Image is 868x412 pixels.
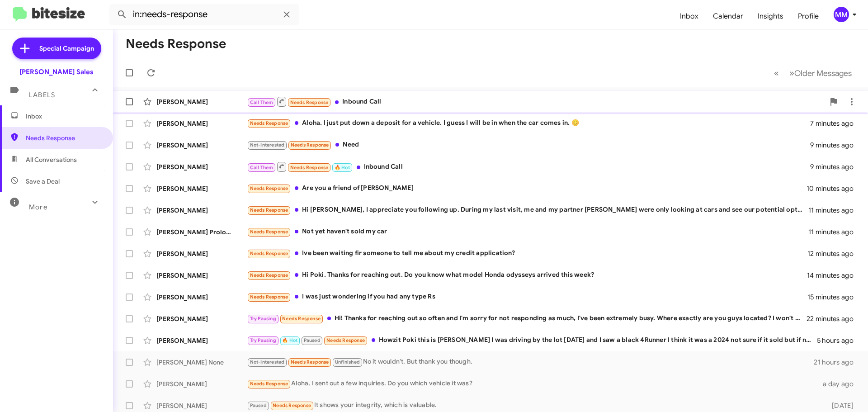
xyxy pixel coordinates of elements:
div: 9 minutes ago [810,141,861,150]
h1: Needs Response [126,37,226,51]
div: [PERSON_NAME] [156,293,247,302]
div: [PERSON_NAME] [156,314,247,323]
span: Save a Deal [26,177,60,186]
div: 21 hours ago [814,358,861,367]
span: Try Pausing [250,316,276,322]
a: Calendar [706,3,750,29]
div: [PERSON_NAME] [156,271,247,280]
div: [PERSON_NAME] [156,401,247,410]
div: It shows your integrity, which is valuable. [247,400,817,411]
button: Previous [769,64,784,82]
div: [PERSON_NAME] Sales [19,67,94,76]
a: Inbox [673,3,706,29]
div: [PERSON_NAME] [156,206,247,215]
div: I was just wondering if you had any type Rs [247,292,807,302]
span: » [789,67,794,79]
div: [DATE] [817,401,861,410]
div: [PERSON_NAME] [156,141,247,150]
span: 🔥 Hot [282,337,297,343]
span: Needs Response [282,316,321,322]
div: 22 minutes ago [807,314,861,323]
span: Needs Response [250,229,288,235]
span: Needs Response [250,120,288,126]
div: [PERSON_NAME] Prologue [156,227,247,237]
span: Call Them [250,99,274,105]
div: Inbound Call [247,96,825,107]
div: No it wouldn't. But thank you though. [247,357,814,367]
div: 5 hours ago [817,336,861,345]
div: Aloha. I just put down a deposit for a vehicle. I guess I will be in when the car comes in. 😊 [247,118,810,128]
span: Not-Interested [250,142,285,148]
span: Inbox [26,112,103,121]
span: Needs Response [291,142,329,148]
span: Needs Response [250,294,288,300]
div: [PERSON_NAME] [156,336,247,345]
span: Needs Response [250,272,288,278]
span: Not-Interested [250,359,285,365]
div: [PERSON_NAME] [156,184,247,193]
a: Insights [750,3,791,29]
div: Howzit Poki this is [PERSON_NAME] I was driving by the lot [DATE] and I saw a black 4Runner I thi... [247,335,817,346]
a: Special Campaign [12,38,101,59]
span: Needs Response [26,133,103,142]
span: Needs Response [250,381,288,387]
span: Needs Response [290,165,329,170]
div: [PERSON_NAME] None [156,358,247,367]
span: More [29,203,47,211]
a: Profile [791,3,826,29]
div: 11 minutes ago [808,206,861,215]
div: a day ago [817,379,861,388]
div: [PERSON_NAME] [156,249,247,258]
span: Needs Response [326,337,365,343]
div: [PERSON_NAME] [156,379,247,388]
div: Aloha, I sent out a few inquiries. Do you which vehicle it was? [247,379,817,389]
div: 7 minutes ago [810,119,861,128]
div: [PERSON_NAME] [156,162,247,171]
div: 11 minutes ago [808,227,861,237]
div: 10 minutes ago [807,184,861,193]
div: Hi [PERSON_NAME], I appreciate you following up. During my last visit, me and my partner [PERSON_... [247,205,808,215]
span: Needs Response [250,251,288,256]
span: Paused [250,403,267,408]
span: Labels [29,91,55,99]
button: Next [784,64,857,82]
span: Needs Response [290,99,329,105]
input: Search [109,4,299,25]
span: « [774,67,779,79]
button: MM [826,7,858,22]
div: Hi Poki. Thanks for reaching out. Do you know what model Honda odysseys arrived this week? [247,270,807,280]
span: Needs Response [250,207,288,213]
span: Needs Response [273,403,311,408]
div: [PERSON_NAME] [156,97,247,106]
div: MM [834,7,849,22]
div: 12 minutes ago [807,249,861,258]
span: Older Messages [794,68,852,78]
span: Call Them [250,165,274,170]
span: Unfinished [335,359,360,365]
span: Special Campaign [39,44,94,53]
span: Try Pausing [250,337,276,343]
div: Hi! Thanks for reaching out so often and I'm sorry for not responding as much, I've been extremel... [247,313,807,324]
span: Needs Response [291,359,329,365]
span: 🔥 Hot [335,165,350,170]
nav: Page navigation example [769,64,857,82]
div: Need [247,140,810,150]
div: Inbound Call [247,161,810,172]
div: Are you a friend of [PERSON_NAME] [247,183,807,194]
span: Needs Response [250,185,288,191]
div: Ive been waiting fir someone to tell me about my credit application? [247,248,807,259]
span: All Conversations [26,155,77,164]
div: 9 minutes ago [810,162,861,171]
div: [PERSON_NAME] [156,119,247,128]
div: 14 minutes ago [807,271,861,280]
div: 15 minutes ago [807,293,861,302]
div: Not yet haven't sold my car [247,227,808,237]
span: Paused [304,337,321,343]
